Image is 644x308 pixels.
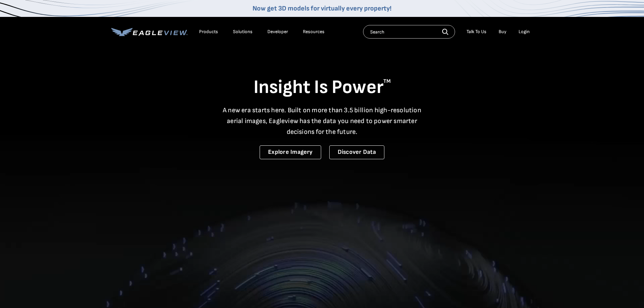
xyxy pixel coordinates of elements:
h1: Insight Is Power [111,76,533,99]
a: Discover Data [329,145,384,159]
sup: TM [383,78,391,85]
a: Now get 3D models for virtually every property! [253,4,391,13]
a: Explore Imagery [260,145,321,159]
p: A new era starts here. Built on more than 3.5 billion high-resolution aerial images, Eagleview ha... [219,105,426,137]
div: Solutions [233,29,253,35]
div: Login [519,29,530,35]
div: Products [199,29,218,35]
div: Resources [303,29,325,35]
div: Talk To Us [467,29,486,35]
input: Search [363,25,455,39]
a: Developer [267,29,288,35]
a: Buy [499,29,506,35]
